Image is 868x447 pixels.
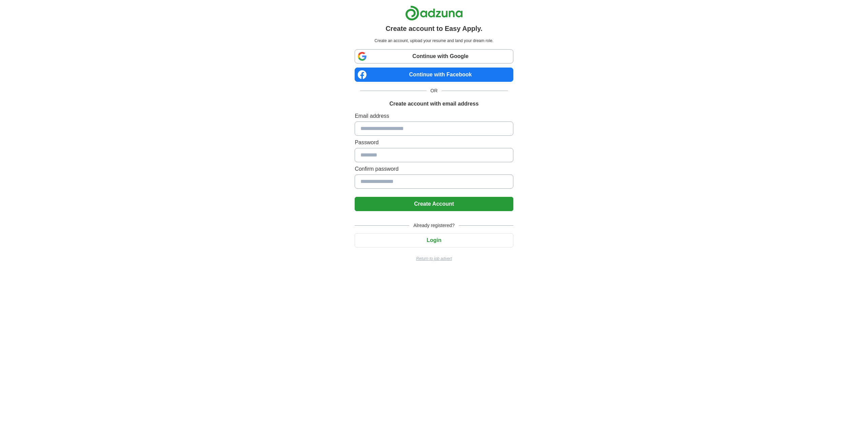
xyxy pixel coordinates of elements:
a: Return to job advert [355,256,513,262]
button: Create Account [355,197,513,211]
h1: Create account to Easy Apply. [386,23,482,34]
h1: Create account with email address [389,100,478,108]
p: Create an account, upload your resume and land your dream role. [356,38,512,44]
img: Adzuna logo [405,5,463,21]
label: Password [355,138,513,147]
span: OR [427,87,442,94]
a: Continue with Google [355,49,513,63]
span: Already registered? [409,222,458,229]
label: Email address [355,112,513,120]
label: Confirm password [355,165,513,173]
button: Login [355,233,513,247]
a: Login [355,237,513,243]
a: Continue with Facebook [355,68,513,82]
